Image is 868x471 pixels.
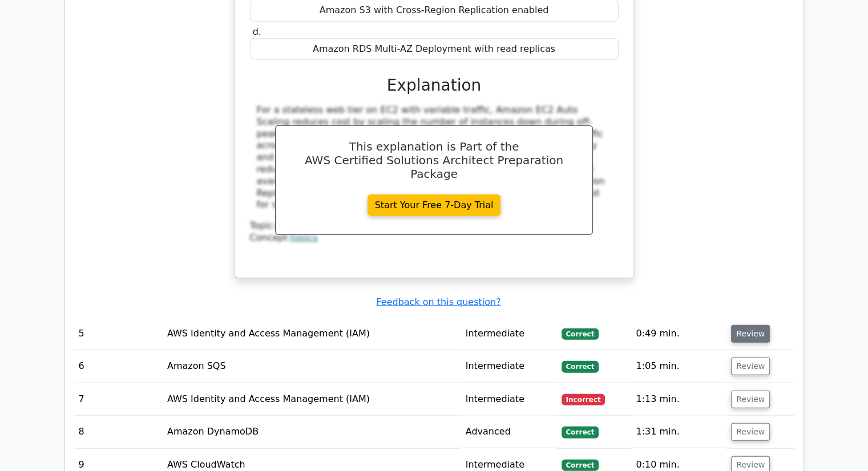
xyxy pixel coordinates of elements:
a: Feedback on this question? [376,297,500,307]
td: 0:49 min. [631,318,726,350]
div: Topic: [250,220,619,232]
button: Review [731,325,770,343]
div: Concept: [250,232,619,244]
span: Correct [562,328,599,340]
div: For a stateless web tier on EC2 with variable traffic, Amazon EC2 Auto Scaling reduces cost by sc... [257,104,612,211]
h3: Explanation [257,76,612,95]
span: Correct [562,361,599,372]
td: Intermediate [461,350,557,383]
span: Correct [562,460,599,471]
td: 7 [74,383,163,416]
td: 8 [74,416,163,448]
a: topics [290,232,318,243]
span: Incorrect [562,394,605,405]
td: 5 [74,318,163,350]
td: 1:31 min. [631,416,726,448]
td: Amazon SQS [163,350,461,383]
a: Start Your Free 7-Day Trial [368,194,501,216]
td: 1:05 min. [631,350,726,383]
button: Review [731,423,770,441]
td: Amazon DynamoDB [163,416,461,448]
td: Intermediate [461,383,557,416]
div: Amazon RDS Multi-AZ Deployment with read replicas [250,38,619,60]
td: AWS Identity and Access Management (IAM) [163,318,461,350]
td: 1:13 min. [631,383,726,416]
button: Review [731,358,770,375]
button: Review [731,391,770,408]
td: Intermediate [461,318,557,350]
td: 6 [74,350,163,383]
td: Advanced [461,416,557,448]
td: AWS Identity and Access Management (IAM) [163,383,461,416]
span: Correct [562,427,599,438]
span: d. [253,26,261,37]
